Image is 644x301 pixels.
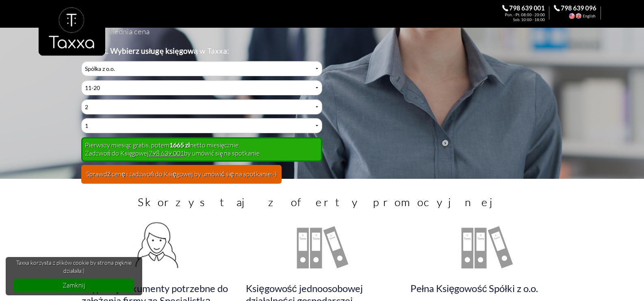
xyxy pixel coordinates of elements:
[169,141,190,149] b: 1665 zł
[14,279,134,292] a: dismiss cookie message
[554,5,605,21] div: Call the Accountant. 798 639 096
[6,257,142,295] div: cookieconsent
[454,215,519,280] div: Poznaj cennik Pełnej Księgowości Spółki z o.o.
[502,5,554,21] div: Zadzwoń do Księgowej. 798 639 001
[125,215,190,280] div: Wypełnij dokumenty potrzebne do założenia firmy z Księgową Taxxa
[112,195,532,209] h3: Skorzystaj z oferty promocyjnej
[81,137,322,162] div: Pierwszy miesiąc gratis, potem netto miesięcznie. Zadzwoń do Księgowej by umówić się na spotkanie.
[149,149,184,157] a: 798 639 001
[289,215,354,280] div: Poznaj cennik księgowości jednoosobowej działalności gospodarczej
[410,282,563,295] h4: Pełna Księgowość Spółki z o.o.
[81,165,282,184] button: Sprawdź cenę i zadzwoń do Księgowej by umówić się na spotkanie:-)
[81,61,322,189] div: Cennik Usług Księgowych Przyjaznej Księgowej w Biurze Rachunkowym Taxxa
[14,259,134,275] span: Taxxa korzysta z plików cookie by strona pięknie działała:)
